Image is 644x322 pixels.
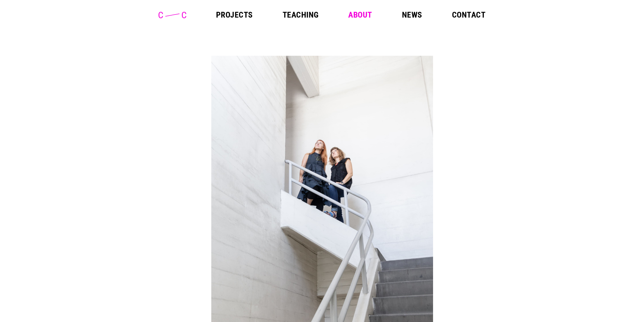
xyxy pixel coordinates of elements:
a: Contact [452,11,485,19]
nav: Main Menu [216,11,485,19]
a: News [402,11,422,19]
a: Teaching [283,11,319,19]
a: Projects [216,11,253,19]
a: About [348,11,372,19]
